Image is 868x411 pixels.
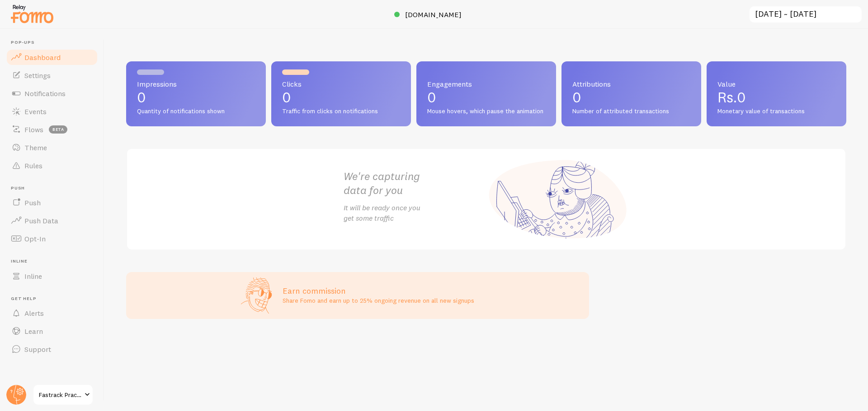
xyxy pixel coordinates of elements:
[24,161,42,170] span: Rules
[137,107,255,115] span: Quantity of notifications shown
[24,234,46,243] span: Opt-In
[5,157,99,175] a: Rules
[5,212,99,230] a: Push Data
[49,125,67,134] span: beta
[137,90,255,105] p: 0
[572,90,690,105] p: 0
[717,107,835,115] span: Monetary value of transactions
[24,71,51,80] span: Settings
[283,296,474,305] p: Share Fomo and earn up to 25% ongoing revenue on all new signups
[572,80,690,88] span: Attributions
[24,89,66,98] span: Notifications
[5,304,99,322] a: Alerts
[24,272,42,281] span: Inline
[39,389,82,400] span: Fastrack Practice Store
[5,340,99,358] a: Support
[427,80,545,88] span: Engagements
[9,2,55,25] img: fomo-relay-logo-orange.svg
[5,84,99,102] a: Notifications
[5,267,99,285] a: Inline
[24,216,58,225] span: Push Data
[24,125,43,134] span: Flows
[33,384,94,406] a: Fastrack Practice Store
[11,40,99,46] span: Pop-ups
[5,66,99,84] a: Settings
[427,90,545,105] p: 0
[137,80,255,88] span: Impressions
[282,80,400,88] span: Clicks
[282,90,400,105] p: 0
[5,322,99,340] a: Learn
[5,139,99,157] a: Theme
[5,230,99,248] a: Opt-In
[427,107,545,115] span: Mouse hovers, which pause the animation
[344,169,486,197] h2: We're capturing data for you
[24,107,47,116] span: Events
[5,194,99,212] a: Push
[5,120,99,139] a: Flows beta
[11,185,99,191] span: Push
[717,80,835,88] span: Value
[24,198,41,207] span: Push
[572,107,690,115] span: Number of attributed transactions
[717,88,746,106] span: Rs.0
[282,107,400,115] span: Traffic from clicks on notifications
[11,259,99,264] span: Inline
[24,327,43,336] span: Learn
[11,296,99,302] span: Get Help
[24,309,44,318] span: Alerts
[344,203,486,223] p: It will be ready once you get some traffic
[283,286,474,296] h3: Earn commission
[24,143,47,152] span: Theme
[24,345,51,354] span: Support
[24,53,61,62] span: Dashboard
[5,102,99,120] a: Events
[5,48,99,66] a: Dashboard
